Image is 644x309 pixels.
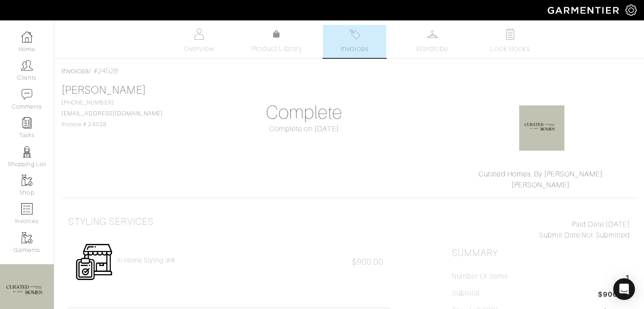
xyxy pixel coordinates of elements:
div: Complete on [DATE] [215,124,393,134]
span: Product Library [251,43,303,54]
span: Submit Date: [539,231,582,239]
a: Invoices [323,25,386,58]
img: garments-icon-b7da505a4dc4fd61783c78ac3ca0ef83fa9d6f193b1c9dc38574b1d14d53ca28.png [21,175,33,186]
img: gear-icon-white-bd11855cb880d31180b6d7d6211b90ccbf57a29d726f0c71d8c61bd08dd39cc2.png [625,5,637,16]
div: [DATE] Not Submitted [452,219,630,241]
h2: Summary [452,247,630,259]
a: Product Library [245,29,308,54]
img: orders-27d20c2124de7fd6de4e0e44c1d41de31381a507db9b33961299e4e07d508b8c.svg [349,29,360,40]
img: stylists-icon-eb353228a002819b7ec25b43dbf5f0378dd9e0616d9560372ff212230b889e62.png [21,146,33,157]
h1: Complete [215,102,393,124]
h5: Subtotal [452,289,480,298]
a: In-Home Styling 9/8 [117,257,175,264]
img: wardrobe-487a4870c1b7c33e795ec22d11cfc2ed9d08956e64fb3008fe2437562e282088.svg [427,29,438,40]
img: garmentier-logo-header-white-b43fb05a5012e4ada735d5af1a66efaba907eab6374d6393d1fbf88cb4ef424d.png [543,2,625,18]
img: basicinfo-40fd8af6dae0f16599ec9e87c0ef1c0a1fdea2edbe929e3d69a839185d80c458.svg [194,29,205,40]
a: [PERSON_NAME] [62,84,146,96]
span: Look Books [490,43,530,54]
span: Invoices [341,43,368,54]
div: / #24528 [62,66,637,76]
a: [EMAIL_ADDRESS][DOMAIN_NAME] [62,110,163,117]
img: clients-icon-6bae9207a08558b7cb47a8932f037763ab4055f8c8b6bfacd5dc20c3e0201464.png [21,60,33,71]
img: orders-icon-0abe47150d42831381b5fb84f609e132dff9fe21cb692f30cb5eec754e2cba89.png [21,203,33,214]
img: dashboard-icon-dbcd8f5a0b271acd01030246c82b418ddd0df26cd7fceb0bd07c9910d44c42f6.png [21,31,33,43]
img: garments-icon-b7da505a4dc4fd61783c78ac3ca0ef83fa9d6f193b1c9dc38574b1d14d53ca28.png [21,232,33,243]
span: $900.00 [598,289,630,301]
span: Paid Date: [572,220,606,228]
img: comment-icon-a0a6a9ef722e966f86d9cbdc48e553b5cf19dbc54f86b18d962a5391bc8f6eb6.png [21,89,33,100]
a: Invoices [62,67,89,75]
div: Open Intercom Messenger [613,278,635,300]
a: Overview [167,25,231,58]
a: Look Books [478,25,542,58]
span: Wardrobe [416,43,449,54]
span: Overview [184,43,214,54]
a: Wardrobe [401,25,464,58]
h3: Styling Services [68,216,154,228]
img: todo-9ac3debb85659649dc8f770b8b6100bb5dab4b48dedcbae339e5042a72dfd3cc.svg [505,29,516,40]
img: f1sLSt6sjhtqviGWfno3z99v.jpg [519,105,564,151]
img: Womens_Service-b2905c8a555b134d70f80a63ccd9711e5cb40bac1cff00c12a43f244cd2c1cd3.png [75,243,113,281]
img: reminder-icon-8004d30b9f0a5d33ae49ab947aed9ed385cf756f9e5892f1edd6e32f2345188e.png [21,117,33,128]
span: [PHONE_NUMBER] Invoice # 24528 [62,100,163,128]
span: 1 [625,272,630,285]
a: Curated Homes, By [PERSON_NAME] [478,170,603,178]
h5: Number of Items [452,272,508,281]
a: [PERSON_NAME] [511,181,570,189]
span: $900.00 [352,257,384,266]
